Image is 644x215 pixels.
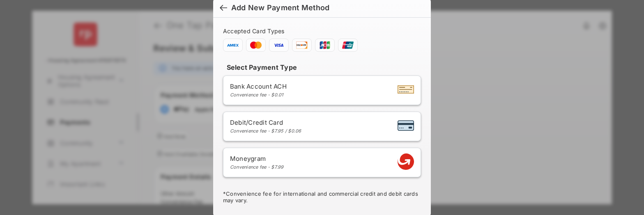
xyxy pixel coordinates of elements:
span: Debit/Credit Card [230,119,301,126]
div: * Convenience fee for international and commercial credit and debit cards may vary. [223,190,421,205]
span: Moneygram [230,155,284,162]
div: Convenience fee - $7.95 / $0.06 [230,128,301,134]
div: Convenience fee - $7.99 [230,164,284,170]
div: Add New Payment Method [231,3,329,12]
div: Convenience fee - $0.01 [230,92,287,98]
h4: Select Payment Type [223,63,421,71]
span: Accepted Card Types [223,27,288,34]
span: Bank Account ACH [230,82,287,90]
